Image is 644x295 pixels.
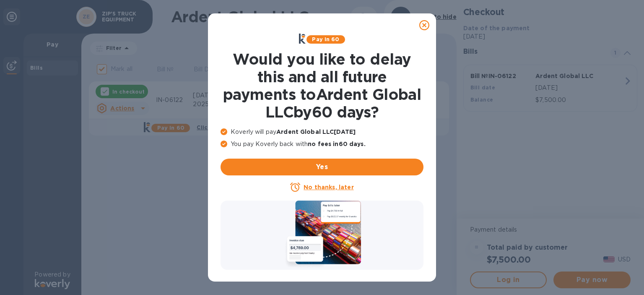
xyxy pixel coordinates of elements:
[221,50,423,121] h1: Would you like to delay this and all future payments to Ardent Global LLC by 60 days ?
[312,36,339,42] b: Pay in 60
[308,141,365,147] b: no fees in 60 days .
[304,184,353,191] u: No thanks, later
[227,162,417,172] span: Yes
[221,140,423,149] p: You pay Koverly back with
[276,128,356,135] b: Ardent Global LLC [DATE]
[221,159,423,175] button: Yes
[221,128,423,136] p: Koverly will pay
